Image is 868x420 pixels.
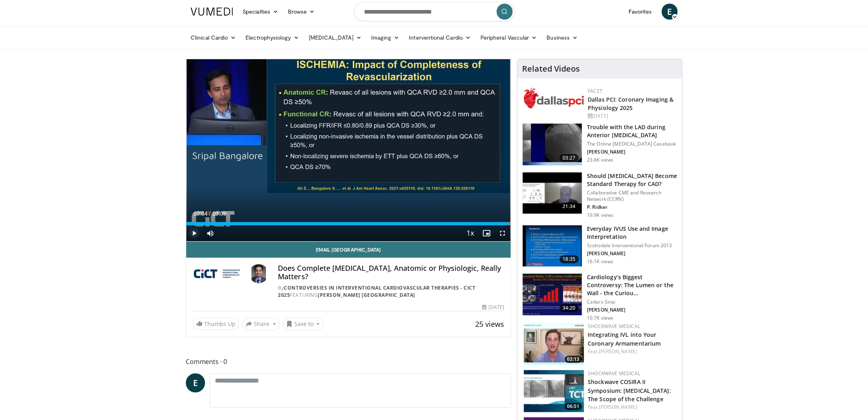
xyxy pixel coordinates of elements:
[587,299,677,305] p: Cedars Sinai
[588,370,640,377] a: Shockwave Medical
[278,264,504,281] h4: Does Complete [MEDICAL_DATA], Anatomic or Physiologic, Really Matters?
[283,318,323,330] button: Save to
[588,96,673,112] a: Dallas PCI: Coronary Imaging & Physiology 2025
[559,202,579,210] span: 21:34
[193,264,246,283] img: Controversies in Interventional Cardiovascular Therapies - CICT 2025
[588,378,671,402] a: Shockwave COSIRA II Symposium: [MEDICAL_DATA]: The Scope of the Challenge
[587,212,613,218] p: 19.9K views
[565,356,582,363] span: 02:13
[587,190,677,202] p: Collaborative CME and Research Network (CCRN)
[522,273,677,321] a: 34:20 Cardiology’s Biggest Controversy: The Lumen or the Wall - the Curiou… Cedars Sinai [PERSON_...
[524,88,584,108] img: 939357b5-304e-4393-95de-08c51a3c5e2a.png.150x105_q85_autocrop_double_scale_upscale_version-0.2.png
[186,373,205,392] a: E
[522,225,582,267] img: dTBemQywLidgNXR34xMDoxOjA4MTsiGN.150x105_q85_crop-smart_upscale.jpg
[462,225,478,241] button: Playback Rate
[587,315,613,321] p: 10.7K views
[249,264,268,283] img: Avatar
[542,30,583,46] a: Business
[524,323,584,365] a: 02:13
[588,331,661,347] a: Integrating IVL into Your Coronary Armamentarium
[623,4,657,20] a: Favorites
[522,274,582,315] img: d453240d-5894-4336-be61-abca2891f366.150x105_q85_crop-smart_upscale.jpg
[494,225,510,241] button: Fullscreen
[587,149,677,155] p: [PERSON_NAME]
[559,304,579,312] span: 34:20
[587,172,677,188] h3: Should [MEDICAL_DATA] Become Standard Therapy for CAD?
[191,8,233,16] img: VuMedi Logo
[354,2,514,21] input: Search topics, interventions
[587,141,677,147] p: The Online [MEDICAL_DATA] Casebook
[475,319,504,329] span: 25 views
[202,225,218,241] button: Mute
[278,284,504,299] div: By FEATURING
[587,123,677,139] h3: Trouble with the LAD during Anterior [MEDICAL_DATA]
[241,30,303,46] a: Electrophysiology
[588,404,675,411] div: Feat.
[366,30,404,46] a: Imaging
[186,356,511,367] span: Comments 0
[587,307,677,313] p: [PERSON_NAME]
[404,30,476,46] a: Interventional Cardio
[238,4,283,20] a: Specialties
[478,225,494,241] button: Enable picture-in-picture mode
[209,210,211,217] span: /
[303,30,366,46] a: [MEDICAL_DATA]
[482,304,504,311] div: [DATE]
[278,284,475,298] a: Controversies in Interventional Cardiovascular Therapies - CICT 2025
[661,4,677,20] a: E
[283,4,320,20] a: Browse
[587,250,677,257] p: [PERSON_NAME]
[587,225,677,241] h3: Everyday IVUS Use and Image Interpretation
[587,258,613,265] p: 16.1K views
[587,204,677,210] p: P. Ridker
[186,242,510,258] a: Email [GEOGRAPHIC_DATA]
[559,154,579,162] span: 03:27
[588,112,675,120] div: [DATE]
[476,30,542,46] a: Peripheral Vascular
[588,348,675,355] div: Feat.
[186,30,241,46] a: Clinical Cardio
[559,255,579,263] span: 18:35
[524,370,584,412] a: 06:51
[186,222,510,225] div: Progress Bar
[242,318,279,330] button: Share
[522,123,677,166] a: 03:27 Trouble with the LAD during Anterior [MEDICAL_DATA] The Online [MEDICAL_DATA] Casebook [PER...
[587,157,613,163] p: 23.6K views
[186,225,202,241] button: Play
[565,403,582,410] span: 06:51
[522,172,677,218] a: 21:34 Should [MEDICAL_DATA] Become Standard Therapy for CAD? Collaborative CME and Research Netwo...
[522,124,582,165] img: ABqa63mjaT9QMpl35hMDoxOmtxO3TYNt_2.150x105_q85_crop-smart_upscale.jpg
[193,318,239,330] a: Thumbs Up
[212,210,226,217] span: 10:09
[318,292,415,298] a: [PERSON_NAME] [GEOGRAPHIC_DATA]
[524,323,584,365] img: adf1c163-93e5-45e2-b520-fc626b6c9d57.150x105_q85_crop-smart_upscale.jpg
[588,88,603,94] a: FACET
[599,404,637,410] a: [PERSON_NAME]
[587,273,677,297] h3: Cardiology’s Biggest Controversy: The Lumen or the Wall - the Curiou…
[587,242,677,249] p: Scottsdale Interventional Forum 2013
[522,225,677,267] a: 18:35 Everyday IVUS Use and Image Interpretation Scottsdale Interventional Forum 2013 [PERSON_NAM...
[522,64,580,74] h4: Related Videos
[588,323,640,330] a: Shockwave Medical
[599,348,637,355] a: [PERSON_NAME]
[524,370,584,412] img: c35ce14a-3a80-4fd3-b91e-c59d4b4f33e6.150x105_q85_crop-smart_upscale.jpg
[522,172,582,214] img: eb63832d-2f75-457d-8c1a-bbdc90eb409c.150x105_q85_crop-smart_upscale.jpg
[186,59,510,242] video-js: Video Player
[193,210,207,217] span: 10:04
